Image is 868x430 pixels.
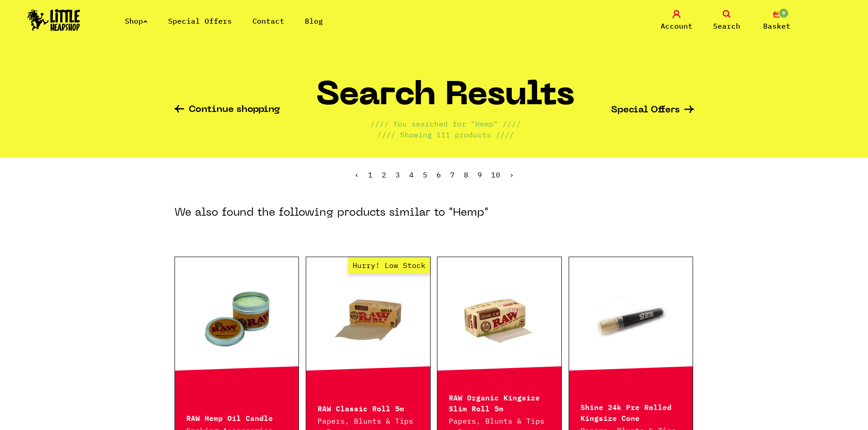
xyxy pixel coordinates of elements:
a: Search [704,10,750,31]
a: 5 [423,170,427,179]
img: Little Head Shop Logo [27,9,80,31]
a: 0 Basket [754,10,800,31]
a: « Previous [354,170,359,179]
p: RAW Organic Kingsize Slim Roll 5m [449,391,550,413]
span: Search [713,20,740,31]
span: 0 [778,8,789,19]
a: 4 [409,170,414,179]
h3: We also found the following products similar to "Hemp" [175,206,488,220]
span: 2 [382,170,386,179]
a: Special Offers [168,16,232,25]
a: 10 [491,170,500,179]
a: Next » [509,170,514,179]
a: Continue shopping [175,105,280,116]
p: Shine 24k Pre Rolled Kingsize Cone [580,401,682,423]
p: //// You searched for "Hemp" //// [370,118,521,129]
span: Account [661,20,693,31]
a: 1 [368,170,373,179]
a: 8 [464,170,468,179]
a: Blog [305,16,323,25]
p: RAW Hemp Oil Candle [186,412,288,423]
a: 6 [437,170,441,179]
a: 7 [450,170,455,179]
a: Shop [125,16,148,25]
a: 9 [478,170,482,179]
a: 3 [395,170,400,179]
h1: Search Results [316,81,575,118]
span: Hurry! Low Stock [348,257,430,273]
a: Hurry! Low Stock [306,273,430,364]
p: //// Showing 111 products //// [377,129,514,140]
span: Basket [763,20,791,31]
a: Special Offers [611,106,694,115]
a: Contact [252,16,284,25]
p: RAW Classic Roll 5m [318,402,419,413]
